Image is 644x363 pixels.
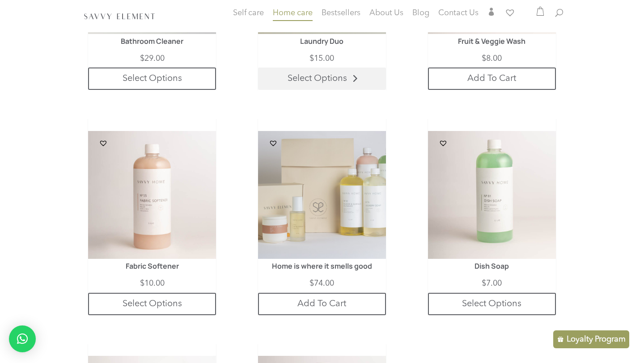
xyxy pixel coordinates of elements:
[309,279,314,287] span: $
[369,10,403,19] a: About Us
[309,55,314,63] span: $
[271,38,373,50] h1: Laundry Duo
[258,293,386,315] a: Add to cart: “Home is where it smells good”
[482,55,486,63] span: $
[438,9,479,17] span: Contact Us
[428,131,556,259] img: Dish Soap by Savvy Element
[140,279,165,287] bdi: 10.00
[273,10,313,28] a: Home care
[82,11,157,21] img: SavvyElement
[428,293,556,315] a: Select options for “Dish Soap”
[412,10,429,19] a: Blog
[140,55,165,63] bdi: 29.00
[88,131,216,259] img: Fabric Softener by Savvy Element
[482,55,502,63] bdi: 8.00
[487,8,496,19] a: 
[441,262,543,275] h1: Dish Soap
[412,9,429,17] span: Blog
[88,68,216,90] a: Select options for “Bathroom Cleaner”
[487,8,496,16] span: 
[140,279,144,287] span: $
[309,279,334,287] bdi: 74.00
[273,9,313,17] span: Home care
[88,293,216,315] a: Select options for “Fabric Softener”
[482,279,502,287] bdi: 7.00
[140,55,144,63] span: $
[233,9,264,17] span: Self care
[322,10,360,19] a: Bestsellers
[482,279,486,287] span: $
[369,9,403,17] span: About Us
[258,131,386,259] img: Home is where it smells good
[271,262,373,275] h1: Home is where it smells good
[101,262,203,275] h1: Fabric Softener
[101,38,203,50] h1: Bathroom Cleaner
[322,9,360,17] span: Bestsellers
[567,334,626,345] p: Loyalty Program
[441,38,543,50] h1: Fruit & Veggie Wash
[438,10,479,19] a: Contact Us
[233,10,264,28] a: Self care
[258,68,386,90] a: Select options for “Laundry Duo”
[428,68,556,90] a: Add to cart: “Fruit & Veggie Wash”
[309,55,334,63] bdi: 15.00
